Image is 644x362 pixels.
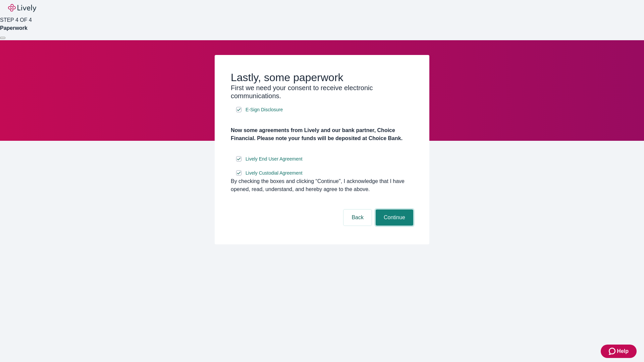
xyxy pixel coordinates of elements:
button: Continue [376,209,413,226]
span: Lively End User Agreement [246,156,303,163]
span: E-Sign Disclosure [246,106,283,113]
svg: Zendesk support icon [609,347,617,355]
button: Back [343,209,372,226]
span: Help [617,347,629,355]
div: By checking the boxes and clicking “Continue", I acknowledge that I have opened, read, understand... [231,177,413,193]
a: e-sign disclosure document [244,169,304,177]
span: Lively Custodial Agreement [246,170,303,177]
a: e-sign disclosure document [244,106,284,114]
h3: First we need your consent to receive electronic communications. [231,84,413,100]
img: Lively [8,4,36,12]
h2: Lastly, some paperwork [231,71,413,84]
a: e-sign disclosure document [244,155,304,163]
h4: Now some agreements from Lively and our bank partner, Choice Financial. Please note your funds wi... [231,126,413,142]
button: Zendesk support iconHelp [601,345,637,358]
